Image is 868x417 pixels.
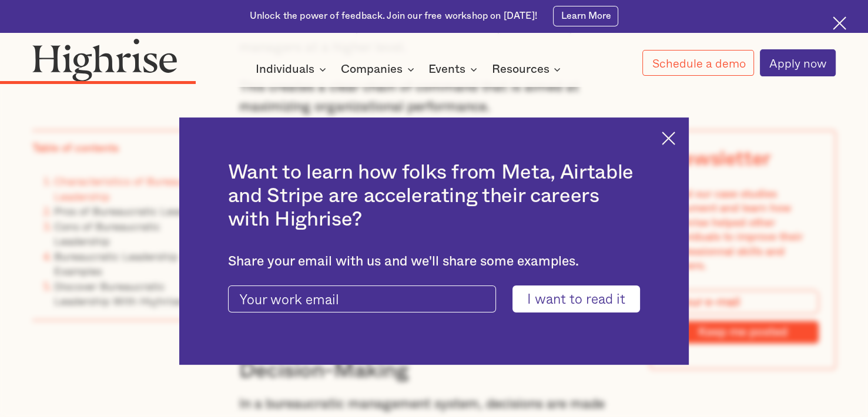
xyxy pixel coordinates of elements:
[833,16,846,30] img: Cross icon
[428,62,465,76] div: Events
[553,6,618,26] a: Learn More
[341,62,403,76] div: Companies
[642,50,754,76] a: Schedule a demo
[250,10,537,23] div: Unlock the power of feedback. Join our free workshop on [DATE]!
[228,161,641,231] h2: Want to learn how folks from Meta, Airtable and Stripe are accelerating their careers with Highrise?
[760,49,836,76] a: Apply now
[512,285,640,312] input: I want to read it
[228,253,641,269] div: Share your email with us and we'll share some examples.
[491,62,549,76] div: Resources
[341,62,418,76] div: Companies
[428,62,481,76] div: Events
[228,285,641,312] form: current-ascender-blog-article-modal-form
[256,62,314,76] div: Individuals
[491,62,564,76] div: Resources
[256,62,330,76] div: Individuals
[662,132,675,145] img: Cross icon
[228,285,496,312] input: Your work email
[32,38,177,82] img: Highrise logo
